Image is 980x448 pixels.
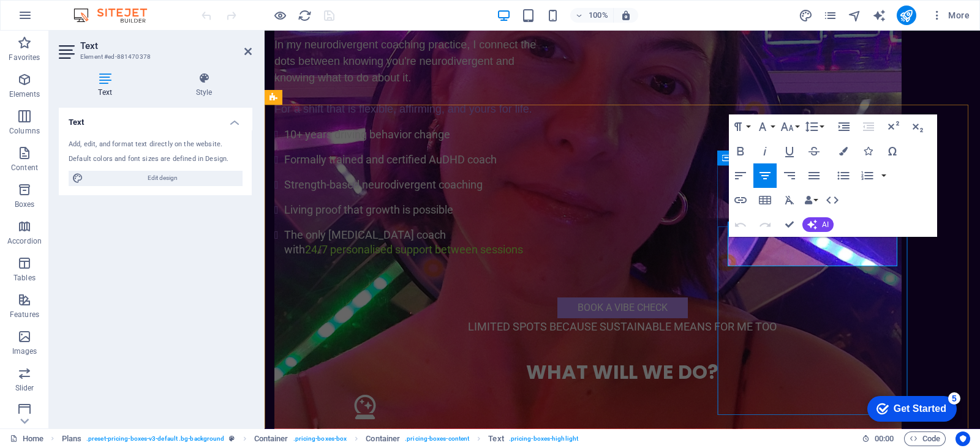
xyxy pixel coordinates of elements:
i: Navigator [848,9,862,23]
button: Code [904,431,946,446]
button: Redo (Ctrl+Shift+Z) [753,212,777,237]
button: Ordered List [879,163,889,188]
button: Unordered List [832,163,855,188]
button: Confirm (Ctrl+⏎) [778,212,801,237]
button: Align Center [753,163,777,188]
button: Font Family [753,114,777,139]
i: AI Writer [872,9,886,23]
button: 100% [570,8,614,23]
button: Click here to leave preview mode and continue editing [273,8,287,23]
button: More [926,6,974,25]
button: Align Right [778,163,801,188]
i: Pages (Ctrl+Alt+S) [823,9,837,23]
span: Click to select. Double-click to edit [254,431,288,446]
img: Editor Logo [70,8,162,23]
button: reload [297,8,312,23]
button: Edit design [69,171,242,185]
button: Ordered List [856,163,879,188]
span: Code [910,431,940,446]
button: Special Characters [881,139,904,163]
button: Colors [832,139,855,163]
i: Publish [899,9,913,23]
button: Align Left [729,163,752,188]
button: Decrease Indent [857,114,880,139]
p: Elements [9,89,40,99]
button: Superscript [881,114,905,139]
div: 5 [91,2,103,15]
button: pages [823,8,838,23]
button: Underline (Ctrl+U) [778,139,801,163]
button: Icons [856,139,880,163]
button: Insert Link [729,188,752,212]
h4: Style [156,72,252,98]
span: AI [822,221,829,228]
nav: breadcrumb [62,431,578,446]
span: . pricing-boxes-box [293,431,347,446]
div: Get Started [36,13,89,24]
a: Click to cancel selection. Double-click to open Pages [10,431,43,446]
i: On resize automatically adjust zoom level to fit chosen device. [620,10,631,21]
p: Tables [13,273,36,283]
button: Data Bindings [802,188,820,212]
p: Slider [15,383,34,393]
button: text_generator [872,8,887,23]
p: Columns [9,126,40,136]
button: Subscript [906,114,929,139]
div: Get Started 5 items remaining, 0% complete [10,6,99,32]
p: Images [12,346,37,356]
button: Increase Indent [832,114,856,139]
p: Features [10,310,39,319]
button: publish [897,6,916,25]
div: Default colors and font sizes are defined in Design. [69,154,242,165]
button: navigator [848,8,862,23]
span: Edit design [87,171,238,185]
span: . pricing-boxes-highlight [509,431,578,446]
p: Content [11,163,38,173]
button: Font Size [778,114,801,139]
i: Design (Ctrl+Alt+Y) [799,9,813,23]
button: Undo (Ctrl+Z) [729,212,752,237]
span: 00 00 [875,431,894,446]
button: Usercentrics [956,431,970,446]
button: Align Justify [802,163,826,188]
button: AI [802,217,834,232]
button: Insert Table [753,188,777,212]
h6: 100% [589,8,608,23]
button: Italic (Ctrl+I) [753,139,777,163]
button: HTML [821,188,844,212]
h2: Text [80,40,252,51]
p: Favorites [9,53,40,62]
button: Bold (Ctrl+B) [729,139,752,163]
i: Reload page [298,9,312,23]
div: Add, edit, and format text directly on the website. [69,140,242,150]
span: . preset-pricing-boxes-v3-default .bg-background [86,431,224,446]
span: Click to select. Double-click to edit [488,431,503,446]
button: Line Height [802,114,826,139]
button: design [799,8,813,23]
span: Click to select. Double-click to edit [366,431,400,446]
span: . pricing-boxes-content [405,431,469,446]
button: Paragraph Format [729,114,752,139]
h6: Session time [862,431,894,446]
i: This element is a customizable preset [229,435,235,442]
span: Click to select. Double-click to edit [62,431,81,446]
p: Boxes [15,200,35,209]
span: : [883,434,885,443]
h4: Text [59,72,156,98]
h3: Element #ed-881470378 [80,51,227,62]
h4: Text [59,108,252,130]
button: Strikethrough [802,139,826,163]
p: Accordion [7,236,42,246]
button: Clear Formatting [778,188,801,212]
span: More [931,9,970,21]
